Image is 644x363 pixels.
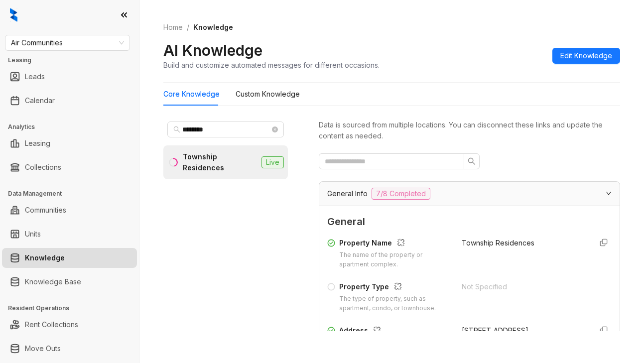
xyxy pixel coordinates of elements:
span: Knowledge [193,23,233,31]
div: Build and customize automated messages for different occasions. [163,60,380,70]
li: Leasing [2,133,137,153]
a: Rent Collections [25,315,78,335]
button: Edit Knowledge [552,48,620,64]
span: search [173,126,180,133]
a: Move Outs [25,339,61,359]
li: Rent Collections [2,315,137,335]
li: / [187,22,189,33]
a: Knowledge Base [25,272,81,292]
a: Collections [25,157,61,177]
a: Communities [25,200,66,220]
li: Collections [2,157,137,177]
span: Live [261,156,284,168]
span: General Info [327,188,368,199]
span: close-circle [272,126,278,132]
span: 7/8 Completed [372,188,430,200]
a: Calendar [25,91,55,111]
div: Property Name [339,238,450,250]
div: Not Specified [462,281,584,292]
li: Units [2,224,137,244]
span: search [468,157,476,165]
span: Edit Knowledge [560,50,612,61]
div: Custom Knowledge [236,89,300,100]
li: Communities [2,200,137,220]
div: The name of the property or apartment complex. [339,250,450,269]
li: Move Outs [2,339,137,359]
a: Home [161,22,185,33]
div: Core Knowledge [163,89,220,100]
li: Knowledge [2,248,137,268]
span: Township Residences [462,239,534,247]
div: Township Residences [183,151,258,173]
li: Knowledge Base [2,272,137,292]
a: Leasing [25,133,50,153]
div: Property Type [339,281,450,294]
h3: Analytics [8,122,139,131]
span: General [327,214,612,230]
a: Knowledge [25,248,65,268]
div: Address [339,325,450,338]
div: The type of property, such as apartment, condo, or townhouse. [339,294,450,313]
h3: Resident Operations [8,304,139,313]
div: Data is sourced from multiple locations. You can disconnect these links and update the content as... [319,120,620,141]
span: expanded [606,190,612,196]
div: [STREET_ADDRESS][PERSON_NAME] [462,325,584,347]
h2: AI Knowledge [163,41,262,60]
li: Calendar [2,91,137,111]
h3: Data Management [8,189,139,198]
img: logo [10,8,17,22]
a: Leads [25,67,45,87]
li: Leads [2,67,137,87]
h3: Leasing [8,56,139,65]
span: Air Communities [11,35,124,50]
a: Units [25,224,41,244]
div: General Info7/8 Completed [319,182,620,206]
